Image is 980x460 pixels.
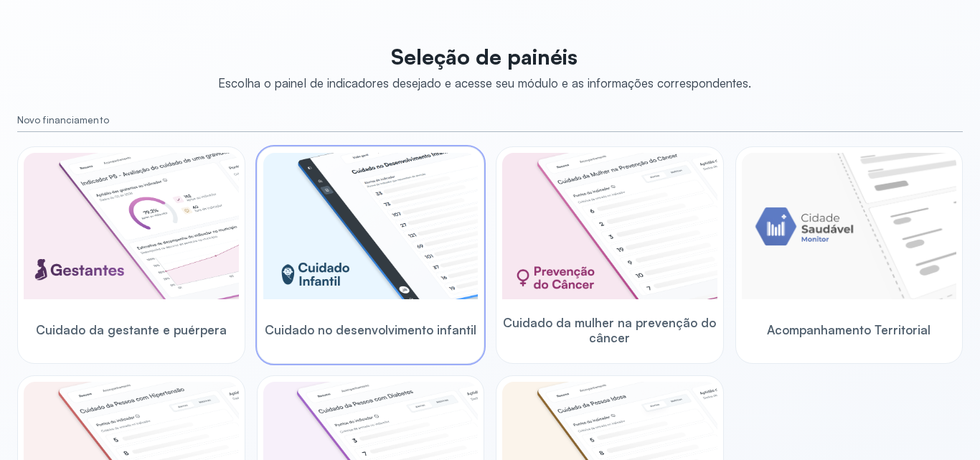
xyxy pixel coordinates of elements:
[742,153,957,299] img: placeholder-module-ilustration.png
[502,153,717,299] img: woman-cancer-prevention-care.png
[265,322,476,337] span: Cuidado no desenvolvimento infantil
[767,322,930,337] span: Acompanhamento Territorial
[36,322,227,337] span: Cuidado da gestante e puérpera
[17,114,963,126] small: Novo financiamento
[218,44,751,70] p: Seleção de painéis
[24,153,239,299] img: pregnants.png
[218,75,751,90] div: Escolha o painel de indicadores desejado e acesse seu módulo e as informações correspondentes.
[502,315,717,346] span: Cuidado da mulher na prevenção do câncer
[263,153,479,299] img: child-development.png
